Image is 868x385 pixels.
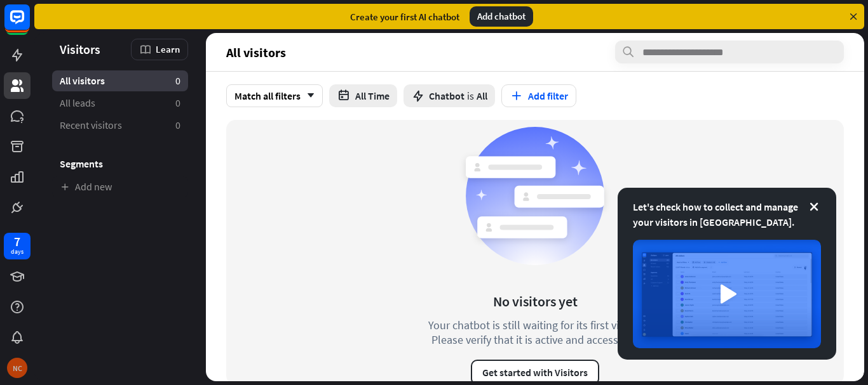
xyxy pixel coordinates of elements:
[350,11,459,23] div: Create your first AI chatbot
[14,236,20,247] div: 7
[633,199,821,230] div: Let's check how to collect and manage your visitors in [GEOGRAPHIC_DATA].
[501,84,576,107] button: Add filter
[60,74,105,88] span: All visitors
[493,292,578,310] div: No visitors yet
[175,96,180,110] aside: 0
[52,115,188,136] a: Recent visitors 0
[52,157,188,170] h3: Segments
[4,233,31,259] a: 7 days
[60,96,95,110] span: All leads
[471,360,599,385] button: Get started with Visitors
[226,84,323,107] div: Match all filters
[226,45,286,60] span: All visitors
[52,93,188,114] a: All leads 0
[7,358,27,378] div: NC
[60,119,122,132] span: Recent visitors
[467,89,474,102] span: is
[633,240,821,348] img: image
[301,92,315,100] i: arrow_down
[329,84,397,107] button: All Time
[175,74,180,88] aside: 0
[470,6,533,27] div: Add chatbot
[405,318,665,347] div: Your chatbot is still waiting for its first visitor. Please verify that it is active and accessible.
[11,247,24,256] div: days
[10,5,48,43] button: Open LiveChat chat widget
[60,42,100,56] span: Visitors
[477,89,487,102] span: All
[52,176,188,197] a: Add new
[175,119,180,132] aside: 0
[156,43,180,55] span: Learn
[429,89,465,102] span: Chatbot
